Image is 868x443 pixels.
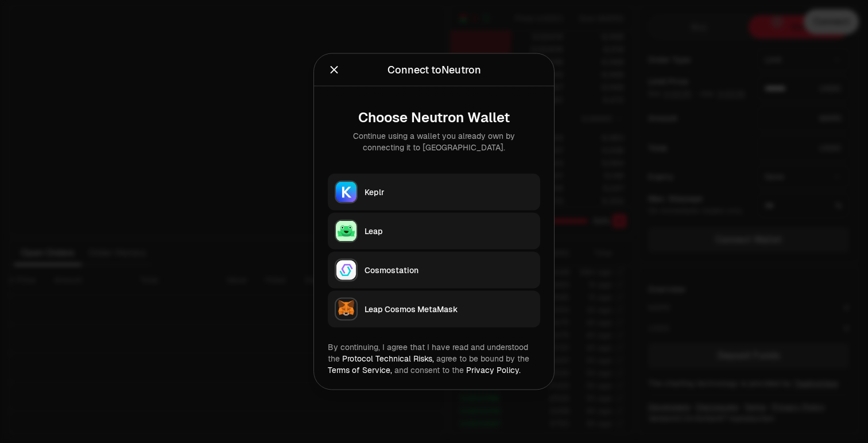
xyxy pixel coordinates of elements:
div: Leap [365,226,533,237]
button: Close [328,62,340,78]
div: Cosmostation [365,265,533,276]
img: Leap Cosmos MetaMask [336,299,356,320]
img: Leap [336,221,356,242]
a: Privacy Policy. [466,365,521,375]
div: By continuing, I agree that I have read and understood the agree to be bound by the and consent t... [328,341,540,376]
button: CosmostationCosmostation [328,252,540,289]
div: Leap Cosmos MetaMask [365,304,533,315]
img: Cosmostation [336,260,356,281]
button: KeplrKeplr [328,174,540,211]
div: Connect to Neutron [387,62,481,78]
a: Terms of Service, [328,365,392,375]
div: Keplr [365,186,533,198]
img: Keplr [336,182,356,203]
a: Protocol Technical Risks, [342,353,434,364]
button: LeapLeap [328,213,540,250]
div: Continue using a wallet you already own by connecting it to [GEOGRAPHIC_DATA]. [337,130,531,153]
button: Leap Cosmos MetaMaskLeap Cosmos MetaMask [328,291,540,328]
div: Choose Neutron Wallet [337,110,531,126]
